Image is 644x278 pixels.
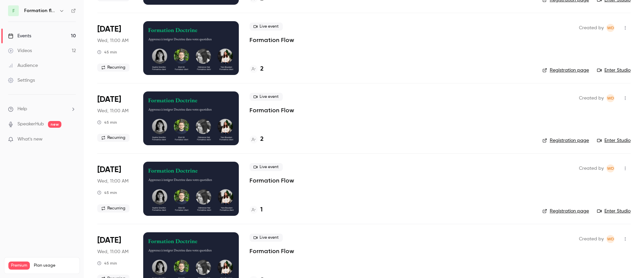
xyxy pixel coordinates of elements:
span: Live event [250,93,283,101]
span: Recurring [97,134,129,142]
h4: 1 [260,205,263,214]
div: Oct 29 Wed, 11:00 AM (Europe/Paris) [97,91,132,145]
span: WD [607,24,614,32]
span: Wed, 11:00 AM [97,178,128,185]
span: Wed, 11:00 AM [97,37,128,44]
a: Registration page [542,208,589,214]
a: Formation Flow [250,106,294,114]
a: Registration page [542,137,589,144]
span: Live event [250,234,283,242]
span: Premium [8,262,30,270]
span: F [12,7,15,14]
a: 2 [250,135,264,144]
a: Registration page [542,67,589,74]
a: Formation Flow [250,247,294,255]
a: Enter Studio [597,67,631,74]
span: What's new [17,136,43,143]
div: Oct 22 Wed, 11:00 AM (Europe/Paris) [97,21,132,75]
span: Webinar Doctrine [606,235,614,243]
div: 45 min [97,120,117,125]
div: Nov 5 Wed, 11:00 AM (Europe/Paris) [97,162,132,215]
a: Enter Studio [597,137,631,144]
span: Plan usage [34,263,75,268]
span: Live event [250,163,283,171]
span: [DATE] [97,235,121,246]
span: Live event [250,23,283,31]
a: Enter Studio [597,208,631,214]
span: Recurring [97,204,129,212]
span: [DATE] [97,94,121,105]
span: Webinar Doctrine [606,94,614,102]
h4: 2 [260,135,264,144]
li: help-dropdown-opener [8,106,76,113]
span: WD [607,94,614,102]
span: WD [607,164,614,172]
div: Settings [8,77,35,84]
div: 45 min [97,190,117,195]
div: 45 min [97,261,117,266]
h6: Formation flow [24,7,56,14]
span: Created by [579,24,604,32]
a: Formation Flow [250,36,294,44]
a: SpeakerHub [17,121,44,128]
span: new [48,121,61,128]
a: Formation Flow [250,176,294,185]
a: 1 [250,205,263,214]
h4: 2 [260,65,264,74]
span: [DATE] [97,24,121,35]
span: Webinar Doctrine [606,24,614,32]
div: Videos [8,47,32,54]
a: 2 [250,65,264,74]
div: Audience [8,62,38,69]
span: Webinar Doctrine [606,164,614,172]
span: [DATE] [97,164,121,175]
span: Created by [579,164,604,172]
span: Wed, 11:00 AM [97,248,128,255]
span: Help [17,106,27,113]
span: Created by [579,94,604,102]
span: WD [607,235,614,243]
iframe: Noticeable Trigger [68,136,76,143]
span: Wed, 11:00 AM [97,108,128,114]
div: Events [8,33,31,39]
span: Created by [579,235,604,243]
span: Recurring [97,64,129,72]
div: 45 min [97,49,117,55]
